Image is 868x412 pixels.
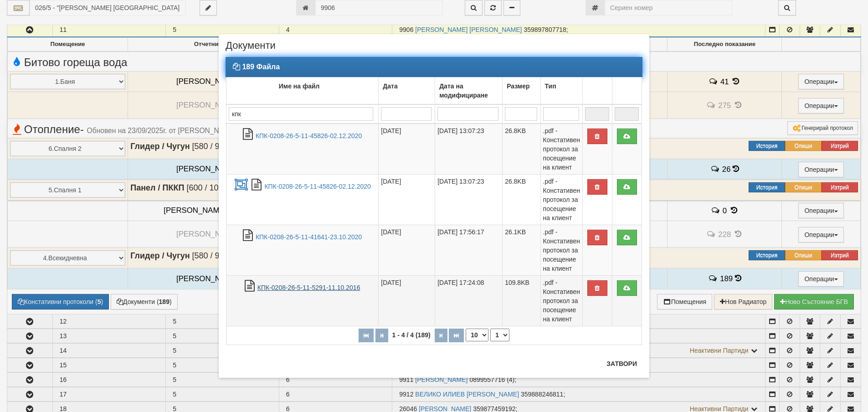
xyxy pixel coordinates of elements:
tr: КПК-0208-26-5-11-45826-02.12.2020.pdf - Констативен протокол за посещение на клиент [226,174,642,225]
strong: 189 Файла [242,63,280,71]
td: Дата: No sort applied, activate to apply an ascending sort [379,77,435,104]
tr: КПК-0208-26-5-11-41641-23.10.2020.pdf - Констативен протокол за посещение на клиент [226,225,642,275]
td: [DATE] 13:07:23 [435,174,503,225]
button: Предишна страница [375,329,388,342]
td: : No sort applied, activate to apply an ascending sort [582,77,612,104]
td: [DATE] 17:24:08 [435,275,503,326]
b: Име на файл [279,82,320,90]
td: 26.8KB [503,124,540,175]
td: 109.8KB [503,275,540,326]
button: Последна страница [449,329,464,342]
td: 26.8KB [503,174,540,225]
td: .pdf - Констативен протокол за посещение на клиент [540,174,582,225]
td: [DATE] 13:07:23 [435,124,503,175]
button: Затвори [601,356,642,371]
select: Брой редове на страница [466,329,488,341]
a: КПК-0208-26-5-11-45826-02.12.2020 [264,183,370,190]
select: Страница номер [490,329,509,341]
b: Дата на модифициране [439,82,488,99]
button: Следваща страница [435,329,447,342]
td: [DATE] [379,225,435,275]
a: КПК-0208-26-5-11-45826-02.12.2020 [256,132,362,139]
span: 1 - 4 / 4 (189) [390,331,433,339]
b: Размер [507,82,529,90]
a: КПК-0208-26-5-11-41641-23.10.2020 [256,233,362,241]
b: Тип [545,82,556,90]
td: [DATE] [379,174,435,225]
td: .pdf - Констативен протокол за посещение на клиент [540,124,582,175]
tr: КПК-0208-26-5-11-45826-02.12.2020.pdf - Констативен протокол за посещение на клиент [226,124,642,175]
button: Първа страница [359,329,374,342]
td: .pdf - Констативен протокол за посещение на клиент [540,275,582,326]
b: Дата [383,82,397,90]
td: [DATE] [379,124,435,175]
td: Име на файл: No sort applied, activate to apply an ascending sort [226,77,379,104]
tr: КПК-0208-26-5-11-5291-11.10.2016.pdf - Констативен протокол за посещение на клиент [226,275,642,326]
td: Тип: No sort applied, activate to apply an ascending sort [540,77,582,104]
td: Размер: No sort applied, activate to apply an ascending sort [503,77,540,104]
span: Документи [226,41,276,57]
td: 26.1KB [503,225,540,275]
a: КПК-0208-26-5-11-5291-11.10.2016 [257,284,360,291]
td: .pdf - Констативен протокол за посещение на клиент [540,225,582,275]
td: [DATE] 17:56:17 [435,225,503,275]
td: Дата на модифициране: No sort applied, activate to apply an ascending sort [435,77,503,104]
td: : No sort applied, activate to apply an ascending sort [612,77,642,104]
td: [DATE] [379,275,435,326]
